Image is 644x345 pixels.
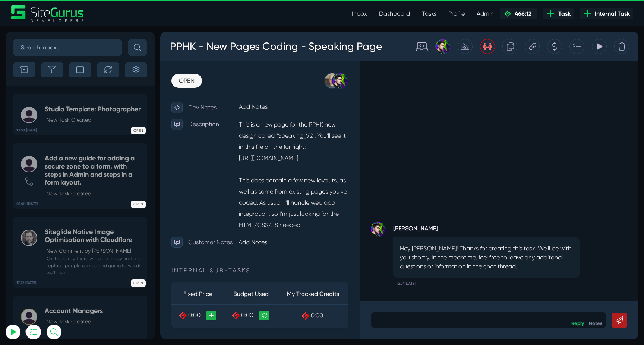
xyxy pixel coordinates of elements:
span: 0:00 [81,280,93,287]
h5: Siteglide Native Image Optimisation with Cloudflare [45,228,143,244]
a: SiteGurus [11,5,84,22]
div: Add Notes [76,68,190,82]
p: New Task Created [47,190,143,198]
a: Notes [429,289,442,294]
h5: Account Managers [45,307,103,315]
th: My Tracked Credits [117,252,188,273]
a: Inbox [346,6,373,21]
span: 0:00 [28,280,40,287]
a: Dashboard [373,6,416,21]
h5: Studio Template: Photographer [45,105,141,114]
span: OPEN [131,127,146,134]
input: Search Inbox... [13,39,122,56]
div: Delete Task [454,7,469,22]
small: Ok, hopefully there will be an easy find and replace people can do and going forwards we'll be ab... [45,255,143,277]
b: 13:58 [DATE] [16,128,37,133]
a: Task [543,8,574,19]
span: OPEN [131,201,146,208]
a: 17:22 [DATE] Siteglide Native Image Optimisation with CloudflareNew Comment by [PERSON_NAME] Ok, ... [13,217,147,288]
p: INTERNAL SUB-TASKS [11,234,188,243]
th: Budget Used [64,252,118,273]
p: New Comment by [PERSON_NAME] [47,247,143,255]
h3: PPHK - New Pages Coding - Speaking Page [9,5,222,25]
p: New Task Created [47,116,141,124]
b: 17:22 [DATE] [16,280,36,286]
div: Add to Task Drawer [409,7,424,22]
strong: [PERSON_NAME] [233,190,419,201]
th: Fixed Price [11,252,64,273]
a: Admin [471,6,500,21]
p: Dev Notes [28,70,78,82]
p: Add Notes [78,205,188,216]
p: New Task Created [47,318,103,326]
div: Duplicate this Task [342,7,357,22]
p: This is a new page for the PPHK new design called "Speaking_V2". You'll see it in this file on th... [78,87,188,199]
a: 466:12 [500,8,537,19]
h5: Add a new guide for adding a secure zone to a form, with steps in Admin and steps in a form layout. [45,154,143,186]
a: Tasks [416,6,442,21]
div: Copy this Task URL [364,7,379,22]
div: Create a Quote [387,7,402,22]
input: Email [24,87,106,104]
span: Internal Task [592,9,630,18]
div: View Tracking Items [432,7,446,22]
b: 08:01 [DATE] [16,201,38,207]
img: Sitegurus Logo [11,5,84,22]
span: Task [555,9,571,18]
a: 08:01 [DATE] Add a new guide for adding a secure zone to a form, with steps in Admin and steps in... [13,143,147,209]
p: Hey [PERSON_NAME]! Thanks for creating this task. We'll be with you shortly. In the meantime, fee... [240,213,413,239]
span: OPEN [131,279,146,287]
a: 13:58 [DATE] Studio Template: PhotographerNew Task Created OPEN [13,94,147,136]
p: Customer Notes [28,205,78,216]
a: + [46,279,56,289]
button: Log In [24,131,106,147]
a: Internal Task [580,8,633,19]
a: OPEN [11,42,42,56]
span: 466:12 [512,10,531,17]
small: 12:24[DATE] [237,246,255,258]
p: Description [28,87,78,98]
div: Standard [248,7,268,22]
div: Josh Carter [268,7,290,22]
td: 0:00 [117,273,188,295]
a: Profile [442,6,471,21]
a: Reply [411,289,424,294]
